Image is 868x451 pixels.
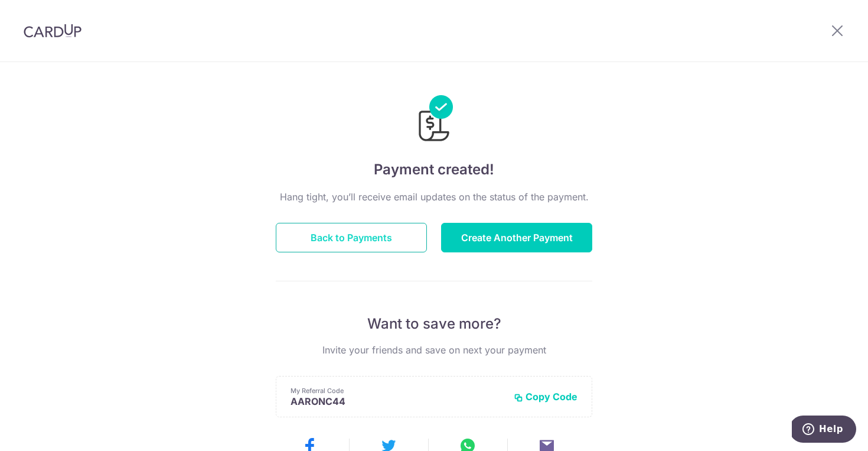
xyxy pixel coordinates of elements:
p: My Referral Code [291,386,504,395]
p: AARONC44 [291,395,504,407]
iframe: Opens a widget where you can find more information [792,416,856,445]
img: Payments [415,95,453,145]
button: Create Another Payment [441,223,592,252]
p: Invite your friends and save on next your payment [276,343,592,357]
h4: Payment created! [276,159,592,180]
p: Hang tight, you’ll receive email updates on the status of the payment. [276,190,592,204]
button: Back to Payments [276,223,427,252]
button: Copy Code [514,391,577,403]
p: Want to save more? [276,314,592,333]
img: CardUp [24,24,81,38]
